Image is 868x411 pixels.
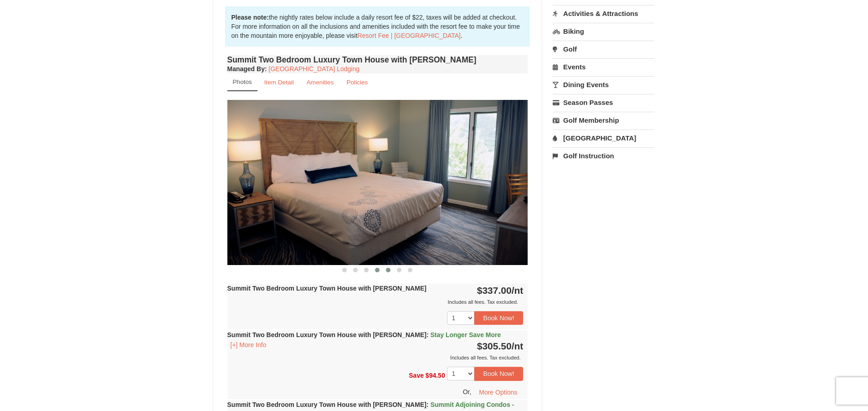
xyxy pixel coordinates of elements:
[227,285,426,292] strong: Summit Two Bedroom Luxury Town House with [PERSON_NAME]
[358,32,461,39] a: Resort Fee | [GEOGRAPHIC_DATA]
[409,372,424,379] span: Save
[553,58,654,75] a: Events
[473,385,523,399] button: More Options
[227,331,501,338] strong: Summit Two Bedroom Luxury Town House with [PERSON_NAME]
[553,147,654,164] a: Golf Instruction
[512,341,524,351] span: /nt
[477,285,524,296] strong: $337.00
[553,130,654,146] a: [GEOGRAPHIC_DATA]
[225,6,530,47] div: the nightly rates below include a daily resort fee of $22, taxes will be added at checkout. For m...
[553,41,654,57] a: Golf
[269,65,360,73] a: [GEOGRAPHIC_DATA] Lodging
[430,331,501,338] span: Stay Longer Save More
[340,73,374,91] a: Policies
[553,112,654,129] a: Golf Membership
[227,55,528,64] h4: Summit Two Bedroom Luxury Town House with [PERSON_NAME]
[553,5,654,22] a: Activities & Attractions
[346,79,368,86] small: Policies
[426,401,429,408] span: :
[477,341,512,351] span: $305.50
[227,353,524,362] div: Includes all fees. Tax excluded.
[258,73,300,91] a: Item Detail
[227,73,257,91] a: Photos
[231,14,269,21] strong: Please note:
[553,94,654,111] a: Season Passes
[301,73,340,91] a: Amenities
[474,311,524,325] button: Book Now!
[233,78,252,85] small: Photos
[227,100,528,265] img: 18876286-205-de95851f.png
[307,79,334,86] small: Amenities
[474,367,524,380] button: Book Now!
[553,23,654,40] a: Biking
[553,76,654,93] a: Dining Events
[227,65,267,73] strong: :
[227,340,270,350] button: [+] More Info
[227,65,265,73] span: Managed By
[463,388,472,395] span: Or,
[426,372,445,379] span: $94.50
[426,331,429,338] span: :
[264,79,294,86] small: Item Detail
[227,297,524,307] div: Includes all fees. Tax excluded.
[512,285,524,296] span: /nt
